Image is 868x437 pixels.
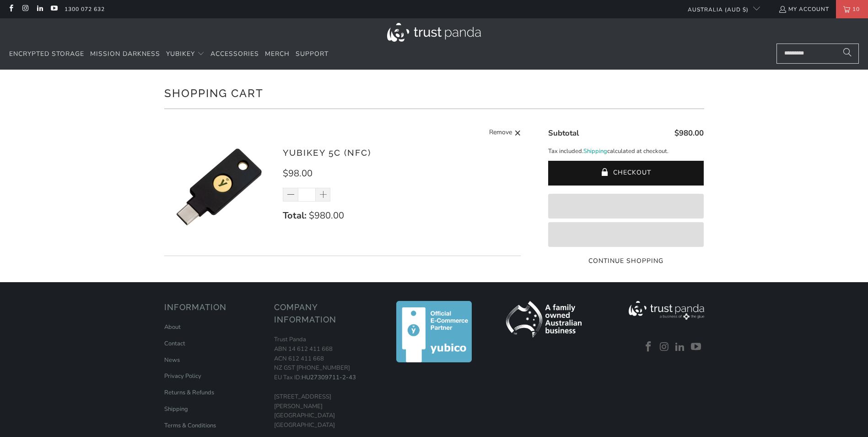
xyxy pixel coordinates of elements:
[658,341,671,353] a: Trust Panda Australia on Instagram
[21,5,29,13] a: Trust Panda Australia on Instagram
[836,44,859,64] button: Search
[65,4,105,14] a: 1300 072 632
[9,49,84,58] span: Encrypted Storage
[283,147,371,158] a: YubiKey 5C (NFC)
[164,132,274,242] img: YubiKey 5C (NFC)
[164,83,704,102] h1: Shopping Cart
[309,209,344,222] span: $980.00
[548,161,704,186] button: Checkout
[283,167,313,180] span: $98.00
[674,128,704,138] span: $980.00
[164,421,216,430] a: Terms & Conditions
[164,405,188,413] a: Shipping
[164,356,180,364] a: News
[164,372,201,380] a: Privacy Policy
[489,127,521,139] a: Remove
[265,44,290,65] a: Merch
[778,4,829,14] a: My Account
[166,44,205,65] summary: YubiKey
[776,44,859,64] input: Search...
[9,44,329,65] nav: Translation missing: en.navigation.header.main_nav
[387,23,481,42] img: Trust Panda Australia
[36,5,43,13] a: Trust Panda Australia on LinkedIn
[265,49,290,58] span: Merch
[164,323,181,331] a: About
[548,256,704,266] a: Continue Shopping
[548,147,704,156] p: Tax included. calculated at checkout.
[296,49,329,58] span: Support
[302,373,356,382] a: HU27309711-2-43
[690,341,703,353] a: Trust Panda Australia on YouTube
[583,147,607,156] a: Shipping
[50,5,58,13] a: Trust Panda Australia on YouTube
[283,209,307,222] strong: Total:
[164,388,214,397] a: Returns & Refunds
[548,128,579,138] span: Subtotal
[210,49,259,58] span: Accessories
[9,44,84,65] a: Encrypted Storage
[7,5,15,13] a: Trust Panda Australia on Facebook
[90,49,160,58] span: Mission Darkness
[489,127,512,139] span: Remove
[296,44,329,65] a: Support
[674,341,687,353] a: Trust Panda Australia on LinkedIn
[642,341,656,353] a: Trust Panda Australia on Facebook
[164,339,185,348] a: Contact
[166,49,195,58] span: YubiKey
[90,44,160,65] a: Mission Darkness
[210,44,259,65] a: Accessories
[274,335,375,430] p: Trust Panda ABN 14 612 411 668 ACN 612 411 668 NZ GST [PHONE_NUMBER] EU Tax ID: [STREET_ADDRESS][...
